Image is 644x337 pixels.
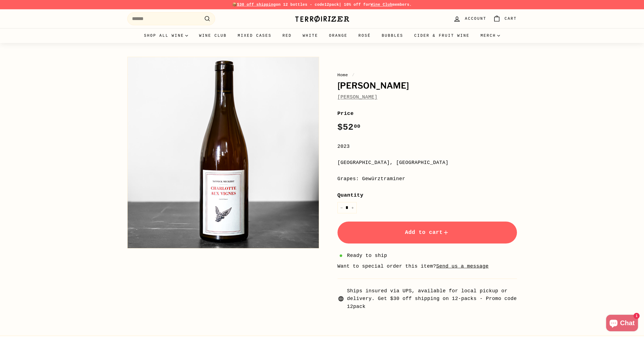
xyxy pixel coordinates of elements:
button: Increase item quantity by one [348,202,357,213]
a: Cider & Fruit Wine [409,28,475,43]
a: Cart [490,11,520,27]
span: $52 [338,122,361,132]
span: / [351,73,356,78]
div: 2023 [338,143,517,151]
p: 📦 on 12 bottles - code | 10% off for members. [127,2,517,8]
span: $30 off shipping [237,2,276,7]
a: Account [450,11,490,27]
a: White [297,28,324,43]
h1: [PERSON_NAME] [338,81,517,90]
button: Add to cart [338,222,517,243]
a: Send us a message [436,264,489,269]
sup: 00 [354,123,360,129]
div: Primary [116,28,528,43]
a: Orange [324,28,353,43]
span: Ships insured via UPS, available for local pickup or delivery. Get $30 off shipping on 12-packs -... [347,287,517,311]
a: Home [338,73,348,78]
a: Bubbles [376,28,409,43]
a: Mixed Cases [232,28,277,43]
span: Cart [505,16,517,22]
nav: breadcrumbs [338,72,517,78]
a: Wine Club [370,2,392,7]
inbox-online-store-chat: Shopify online store chat [604,315,640,333]
button: Reduce item quantity by one [338,202,346,213]
span: Ready to ship [347,252,387,260]
input: quantity [338,202,357,213]
label: Price [338,109,517,118]
a: Red [277,28,297,43]
div: Grapes: Gewürztraminer [338,175,517,183]
span: Account [465,16,486,22]
summary: Shop all wine [139,28,194,43]
a: Wine Club [193,28,232,43]
a: Rosé [353,28,376,43]
span: Add to cart [405,229,449,236]
a: [PERSON_NAME] [338,94,378,100]
div: [GEOGRAPHIC_DATA], [GEOGRAPHIC_DATA] [338,159,517,167]
strong: 12pack [324,2,339,7]
summary: Merch [475,28,505,43]
label: Quantity [338,191,517,199]
li: Want to special order this item? [338,262,517,270]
